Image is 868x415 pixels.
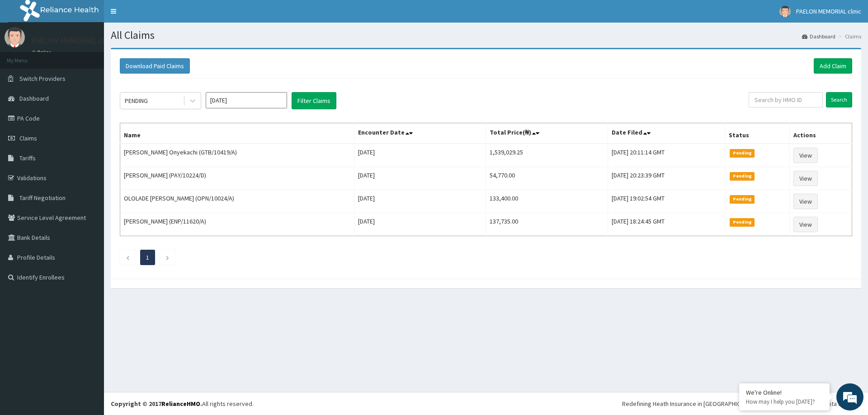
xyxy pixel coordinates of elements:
[608,144,725,167] td: [DATE] 20:11:14 GMT
[486,167,608,190] td: 54,770.00
[120,213,354,236] td: [PERSON_NAME] (ENP/11620/A)
[120,58,190,74] button: Download Paid Claims
[608,213,725,236] td: [DATE] 18:24:45 GMT
[354,144,486,167] td: [DATE]
[793,194,818,209] a: View
[802,33,835,40] a: Dashboard
[608,190,725,213] td: [DATE] 19:02:54 GMT
[120,167,354,190] td: [PERSON_NAME] (PAY/10224/D)
[730,149,755,157] span: Pending
[104,392,868,415] footer: All rights reserved.
[19,134,37,142] span: Claims
[19,75,66,83] span: Switch Providers
[749,92,823,107] input: Search by HMO ID
[793,217,818,232] a: View
[126,253,130,261] a: Previous page
[779,6,791,17] img: User Image
[5,27,25,47] img: User Image
[19,94,49,103] span: Dashboard
[354,167,486,190] td: [DATE]
[826,92,852,107] input: Search
[354,123,486,144] th: Encounter Date
[746,388,823,396] div: We're Online!
[622,399,861,408] div: Redefining Heath Insurance in [GEOGRAPHIC_DATA] using Telemedicine and Data Science!
[19,194,66,202] span: Tariff Negotiation
[165,253,170,261] a: Next page
[486,213,608,236] td: 137,735.00
[120,144,354,167] td: [PERSON_NAME] Onyekachi (GTB/10419/A)
[486,144,608,167] td: 1,539,029.25
[111,29,861,41] h1: All Claims
[746,398,823,406] p: How may I help you today?
[730,218,755,226] span: Pending
[608,123,725,144] th: Date Filed
[120,190,354,213] td: OLOLADE [PERSON_NAME] (OPN/10024/A)
[814,58,852,74] a: Add Claim
[32,49,53,56] a: Online
[32,37,117,45] p: PAELON MEMORIAL clinic
[730,172,755,180] span: Pending
[120,123,354,144] th: Name
[608,167,725,190] td: [DATE] 20:23:39 GMT
[486,190,608,213] td: 133,400.00
[111,400,202,408] strong: Copyright © 2017 .
[146,253,149,261] a: Page 1 is your current page
[292,92,336,109] button: Filter Claims
[125,96,148,105] div: PENDING
[354,190,486,213] td: [DATE]
[486,123,608,144] th: Total Price(₦)
[354,213,486,236] td: [DATE]
[161,400,200,408] a: RelianceHMO
[790,123,852,144] th: Actions
[206,92,287,108] input: Select Month and Year
[793,148,818,163] a: View
[730,195,755,203] span: Pending
[725,123,790,144] th: Status
[793,171,818,186] a: View
[836,33,861,40] li: Claims
[19,154,36,162] span: Tariffs
[796,7,861,15] span: PAELON MEMORIAL clinic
